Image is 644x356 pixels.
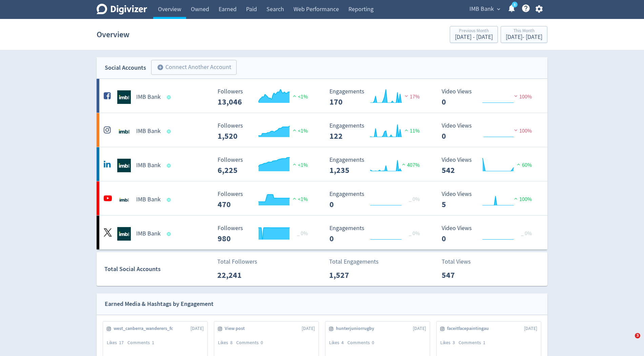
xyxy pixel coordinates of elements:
[512,196,532,203] span: 100%
[117,227,131,241] img: IMB Bank undefined
[403,93,410,98] img: negative-performance.svg
[167,130,173,133] span: Data last synced: 25 Sep 2025, 7:01pm (AEST)
[117,125,131,138] img: IMB Bank undefined
[512,93,532,100] span: 100%
[515,162,522,167] img: positive-performance.svg
[372,339,374,346] span: 0
[467,4,502,15] button: IMB Bank
[496,6,502,12] span: expand_more
[403,128,410,133] img: positive-performance.svg
[326,157,428,175] svg: Engagements 1,235
[97,181,547,215] a: IMB Bank undefinedIMB Bank Followers --- Followers 470 <1% Engagements 0 Engagements 0 _ 0% Video...
[512,196,519,201] img: positive-performance.svg
[521,230,532,237] span: _ 0%
[403,93,420,100] span: 17%
[297,230,308,237] span: _ 0%
[329,339,347,346] div: Likes
[291,196,298,201] img: positive-performance.svg
[506,34,542,40] div: [DATE] - [DATE]
[97,147,547,181] a: IMB Bank undefinedIMB Bank Followers --- Followers 6,225 <1% Engagements 1,235 Engagements 1,235 ...
[136,127,161,135] h5: IMB Bank
[438,191,540,209] svg: Video Views 5
[347,339,378,346] div: Comments
[97,113,547,147] a: IMB Bank undefinedIMB Bank Followers --- Followers 1,520 <1% Engagements 122 Engagements 122 11% ...
[400,162,420,169] span: 407%
[236,339,267,346] div: Comments
[442,269,481,281] p: 547
[450,26,498,43] button: Previous Month[DATE] - [DATE]
[409,230,420,237] span: _ 0%
[413,325,426,332] span: [DATE]
[167,164,173,168] span: Data last synced: 26 Sep 2025, 6:01am (AEST)
[136,93,161,101] h5: IMB Bank
[157,64,164,71] span: add_circle
[167,232,173,236] span: Data last synced: 25 Sep 2025, 2:01pm (AEST)
[214,157,316,175] svg: Followers ---
[217,257,257,266] p: Total Followers
[291,93,298,98] img: positive-performance.svg
[512,2,518,7] a: 5
[151,60,237,75] button: Connect Another Account
[455,28,493,34] div: Previous Month
[217,269,256,281] p: 22,241
[326,88,428,106] svg: Engagements 170
[291,93,308,100] span: <1%
[114,325,177,332] span: west_canberra_wanderers_fc
[336,325,378,332] span: hunterjuniorrugby
[291,162,308,169] span: <1%
[261,339,263,346] span: 0
[501,26,547,43] button: This Month[DATE]- [DATE]
[459,339,489,346] div: Comments
[117,90,131,104] img: IMB Bank undefined
[515,162,532,169] span: 60%
[341,339,344,346] span: 4
[326,225,428,243] svg: Engagements 0
[438,123,540,140] svg: Video Views 0
[107,339,127,346] div: Likes
[442,257,481,266] p: Total Views
[291,162,298,167] img: positive-performance.svg
[214,225,316,243] svg: Followers ---
[524,325,537,332] span: [DATE]
[105,299,214,309] div: Earned Media & Hashtags by Engagement
[506,28,542,34] div: This Month
[117,193,131,206] img: IMB Bank undefined
[291,196,308,203] span: <1%
[214,191,316,209] svg: Followers ---
[190,325,204,332] span: [DATE]
[97,24,129,45] h1: Overview
[136,230,161,238] h5: IMB Bank
[214,123,316,140] svg: Followers ---
[214,88,316,106] svg: Followers ---
[403,128,420,134] span: 11%
[291,128,308,134] span: <1%
[167,198,173,202] span: Data last synced: 26 Sep 2025, 3:02am (AEST)
[400,162,407,167] img: positive-performance.svg
[152,339,154,346] span: 1
[225,325,248,332] span: View post
[167,95,173,99] span: Data last synced: 26 Sep 2025, 8:02am (AEST)
[447,325,492,332] span: faceitfacepaintingau
[97,216,547,249] a: IMB Bank undefinedIMB Bank Followers --- _ 0% Followers 980 Engagements 0 Engagements 0 _ 0% Vide...
[146,61,237,75] a: Connect Another Account
[218,339,236,346] div: Likes
[440,339,459,346] div: Likes
[127,339,158,346] div: Comments
[455,34,493,40] div: [DATE] - [DATE]
[452,339,455,346] span: 3
[329,269,368,281] p: 1,527
[483,339,485,346] span: 1
[438,157,540,175] svg: Video Views 542
[291,128,298,133] img: positive-performance.svg
[119,339,124,346] span: 17
[326,123,428,140] svg: Engagements 122
[469,4,494,15] span: IMB Bank
[136,196,161,204] h5: IMB Bank
[635,333,640,338] span: 3
[302,325,315,332] span: [DATE]
[621,333,637,349] iframe: Intercom live chat
[438,225,540,243] svg: Video Views 0
[104,264,213,274] div: Total Social Accounts
[326,191,428,209] svg: Engagements 0
[97,79,547,113] a: IMB Bank undefinedIMB Bank Followers --- Followers 13,046 <1% Engagements 170 Engagements 170 17%...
